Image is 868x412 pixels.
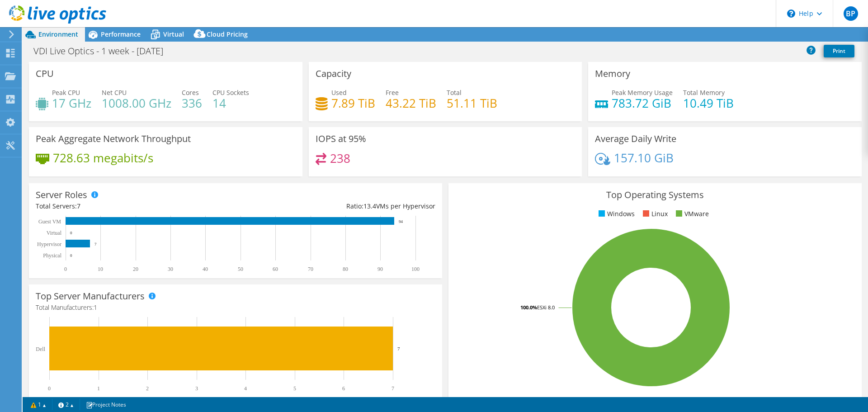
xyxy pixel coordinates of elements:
[70,231,72,235] text: 0
[212,98,249,108] h4: 14
[133,266,138,272] text: 20
[844,6,858,21] span: BP
[48,385,51,392] text: 0
[207,30,248,38] span: Cloud Pricing
[399,219,403,224] text: 94
[537,304,555,311] tspan: ESXi 8.0
[392,385,394,392] text: 7
[612,98,673,108] h4: 783.72 GiB
[363,202,376,210] span: 13.4
[52,399,80,410] a: 2
[36,201,236,211] div: Total Servers:
[612,88,673,97] span: Peak Memory Usage
[37,241,61,247] text: Hypervisor
[236,201,435,211] div: Ratio: VMs per Hypervisor
[308,266,313,272] text: 70
[614,153,674,163] h4: 157.10 GiB
[38,30,78,38] span: Environment
[70,253,72,258] text: 0
[102,98,171,108] h4: 1008.00 GHz
[683,98,734,108] h4: 10.49 TiB
[94,303,97,312] span: 1
[238,266,243,272] text: 50
[182,98,202,108] h4: 336
[47,230,62,236] text: Virtual
[455,190,855,200] h3: Top Operating Systems
[386,88,399,97] span: Free
[343,266,348,272] text: 80
[683,88,725,97] span: Total Memory
[397,346,400,351] text: 7
[331,98,375,108] h4: 7.89 TiB
[244,385,247,392] text: 4
[316,69,351,79] h3: Capacity
[331,88,347,97] span: Used
[596,209,635,219] li: Windows
[102,88,127,97] span: Net CPU
[38,218,61,225] text: Guest VM
[168,266,173,272] text: 30
[787,9,795,18] svg: \n
[447,88,462,97] span: Total
[52,88,80,97] span: Peak CPU
[641,209,668,219] li: Linux
[182,88,199,97] span: Cores
[330,153,350,163] h4: 238
[386,98,436,108] h4: 43.22 TiB
[316,134,366,144] h3: IOPS at 95%
[203,266,208,272] text: 40
[36,346,45,352] text: Dell
[94,242,97,246] text: 7
[212,88,249,97] span: CPU Sockets
[97,385,100,392] text: 1
[36,134,191,144] h3: Peak Aggregate Network Throughput
[342,385,345,392] text: 6
[146,385,149,392] text: 2
[293,385,296,392] text: 5
[595,134,676,144] h3: Average Daily Write
[520,304,537,311] tspan: 100.0%
[64,266,67,272] text: 0
[36,303,435,313] h4: Total Manufacturers:
[36,291,145,301] h3: Top Server Manufacturers
[101,30,141,38] span: Performance
[595,69,630,79] h3: Memory
[53,153,153,163] h4: 728.63 megabits/s
[29,46,177,56] h1: VDI Live Optics - 1 week - [DATE]
[273,266,278,272] text: 60
[163,30,184,38] span: Virtual
[411,266,420,272] text: 100
[674,209,709,219] li: VMware
[824,45,854,57] a: Print
[98,266,103,272] text: 10
[36,69,54,79] h3: CPU
[80,399,132,410] a: Project Notes
[377,266,383,272] text: 90
[52,98,91,108] h4: 17 GHz
[43,252,61,259] text: Physical
[195,385,198,392] text: 3
[447,98,497,108] h4: 51.11 TiB
[36,190,87,200] h3: Server Roles
[24,399,52,410] a: 1
[77,202,80,210] span: 7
